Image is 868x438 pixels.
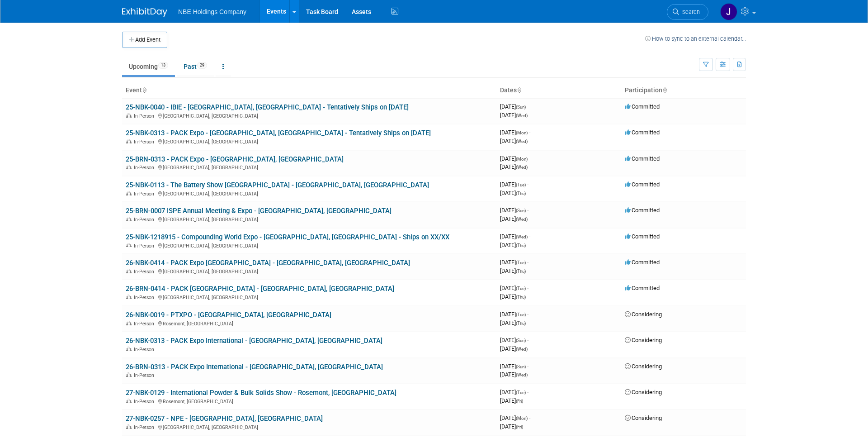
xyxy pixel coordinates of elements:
div: [GEOGRAPHIC_DATA], [GEOGRAPHIC_DATA] [126,163,493,171]
span: (Thu) [516,243,526,248]
div: [GEOGRAPHIC_DATA], [GEOGRAPHIC_DATA] [126,293,493,300]
div: [GEOGRAPHIC_DATA], [GEOGRAPHIC_DATA] [126,138,493,145]
span: [DATE] [500,389,528,395]
span: Considering [625,389,662,395]
span: - [527,285,528,291]
img: In-Person Event [126,191,132,195]
div: Rosemont, [GEOGRAPHIC_DATA] [126,397,493,405]
span: (Wed) [516,372,528,377]
span: (Mon) [516,416,528,421]
img: In-Person Event [126,165,132,169]
span: - [527,259,528,266]
span: (Fri) [516,399,523,404]
span: - [527,181,528,188]
span: Committed [625,181,660,188]
span: [DATE] [500,259,528,266]
span: 13 [158,62,168,69]
span: - [529,155,530,162]
span: (Thu) [516,191,526,196]
div: [GEOGRAPHIC_DATA], [GEOGRAPHIC_DATA] [126,112,493,119]
a: 26-NBK-0414 - PACK Expo [GEOGRAPHIC_DATA] - [GEOGRAPHIC_DATA], [GEOGRAPHIC_DATA] [126,259,410,267]
span: [DATE] [500,423,523,430]
span: (Tue) [516,390,526,395]
span: [DATE] [500,397,523,404]
span: Considering [625,414,662,421]
span: [DATE] [500,138,528,144]
a: 25-NBK-0313 - PACK Expo - [GEOGRAPHIC_DATA], [GEOGRAPHIC_DATA] - Tentatively Ships on [DATE] [126,129,431,137]
a: Past29 [177,58,214,75]
span: NBE Holdings Company [178,8,246,15]
span: [DATE] [500,371,528,378]
a: 26-NBK-0313 - PACK Expo International - [GEOGRAPHIC_DATA], [GEOGRAPHIC_DATA] [126,337,382,345]
span: - [527,337,528,343]
span: - [527,311,528,318]
span: [DATE] [500,103,528,110]
span: In-Person [134,424,157,430]
a: 26-BRN-0313 - PACK Expo International - [GEOGRAPHIC_DATA], [GEOGRAPHIC_DATA] [126,363,383,371]
span: - [527,207,528,214]
span: Committed [625,285,660,291]
img: In-Person Event [126,321,132,325]
span: Committed [625,103,660,110]
span: [DATE] [500,207,528,214]
span: [DATE] [500,337,528,343]
a: Upcoming13 [122,58,175,75]
a: Sort by Start Date [517,86,521,94]
a: 25-BRN-0313 - PACK Expo - [GEOGRAPHIC_DATA], [GEOGRAPHIC_DATA] [126,155,344,163]
th: Event [122,83,496,98]
div: [GEOGRAPHIC_DATA], [GEOGRAPHIC_DATA] [126,423,493,430]
span: Considering [625,363,662,370]
span: Committed [625,259,660,266]
span: 29 [197,62,207,69]
span: [DATE] [500,363,528,370]
span: (Tue) [516,286,526,291]
a: 25-NBK-0040 - IBIE - [GEOGRAPHIC_DATA], [GEOGRAPHIC_DATA] - Tentatively Ships on [DATE] [126,103,409,111]
th: Dates [496,83,621,98]
span: (Wed) [516,113,528,118]
span: [DATE] [500,129,530,136]
span: [DATE] [500,233,530,240]
div: [GEOGRAPHIC_DATA], [GEOGRAPHIC_DATA] [126,242,493,249]
img: In-Person Event [126,424,132,429]
span: (Sun) [516,105,526,109]
span: - [529,129,530,136]
span: In-Person [134,113,157,119]
span: [DATE] [500,181,528,188]
span: Committed [625,155,660,162]
a: How to sync to an external calendar... [645,35,746,42]
span: [DATE] [500,345,528,352]
img: In-Person Event [126,269,132,273]
span: (Wed) [516,217,528,222]
span: [DATE] [500,311,528,318]
span: - [527,363,528,370]
span: (Sun) [516,364,526,369]
th: Participation [621,83,746,98]
span: (Tue) [516,260,526,265]
div: [GEOGRAPHIC_DATA], [GEOGRAPHIC_DATA] [126,190,493,197]
span: In-Person [134,295,157,300]
span: In-Person [134,191,157,197]
span: (Wed) [516,139,528,144]
img: In-Person Event [126,243,132,248]
span: [DATE] [500,190,526,196]
span: (Sun) [516,208,526,213]
span: [DATE] [500,414,530,421]
a: 25-NBK-0113 - The Battery Show [GEOGRAPHIC_DATA] - [GEOGRAPHIC_DATA], [GEOGRAPHIC_DATA] [126,181,429,189]
span: (Thu) [516,321,526,326]
a: 27-NBK-0129 - International Powder & Bulk Solids Show - Rosemont, [GEOGRAPHIC_DATA] [126,389,396,397]
span: - [527,103,528,110]
span: Search [679,9,700,15]
span: - [527,389,528,395]
span: [DATE] [500,285,528,291]
a: 26-NBK-0019 - PTXPO - [GEOGRAPHIC_DATA], [GEOGRAPHIC_DATA] [126,311,331,319]
span: [DATE] [500,293,526,300]
span: [DATE] [500,319,526,326]
a: Search [667,4,708,20]
span: In-Person [134,217,157,223]
span: Committed [625,207,660,214]
span: (Mon) [516,130,528,135]
span: [DATE] [500,215,528,222]
img: In-Person Event [126,113,132,118]
span: (Wed) [516,165,528,170]
span: (Thu) [516,269,526,274]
